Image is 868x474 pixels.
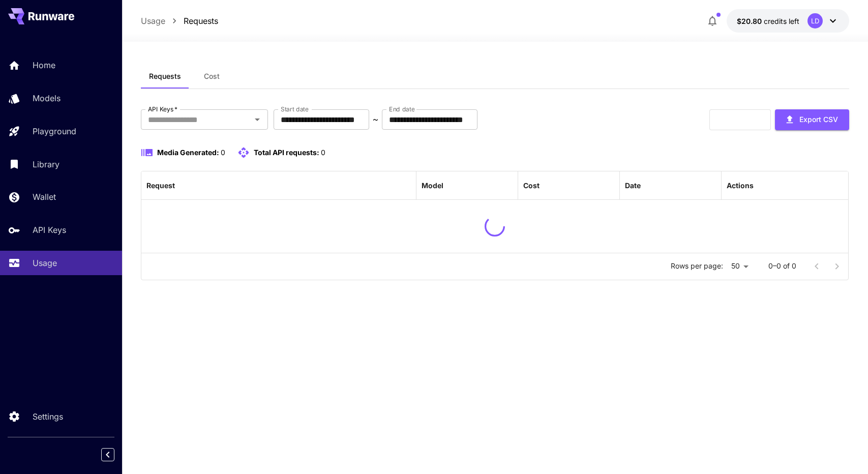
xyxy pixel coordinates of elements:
[33,92,61,104] p: Models
[737,17,764,25] span: $20.80
[33,257,57,269] p: Usage
[727,181,754,190] div: Actions
[149,72,181,81] span: Requests
[321,148,325,157] span: 0
[768,261,796,271] p: 0–0 of 0
[33,125,76,137] p: Playground
[807,13,823,28] div: LD
[184,15,218,27] a: Requests
[148,105,177,113] label: API Keys
[422,181,443,190] div: Model
[33,158,59,170] p: Library
[764,17,799,25] span: credits left
[523,181,540,190] div: Cost
[33,59,55,71] p: Home
[373,113,378,126] p: ~
[727,9,849,33] button: $20.7968LD
[33,410,63,423] p: Settings
[221,148,225,157] span: 0
[254,148,319,157] span: Total API requests:
[33,191,56,203] p: Wallet
[141,15,218,27] nav: breadcrumb
[250,112,264,127] button: Open
[775,109,849,130] button: Export CSV
[33,224,66,236] p: API Keys
[671,261,723,271] p: Rows per page:
[157,148,219,157] span: Media Generated:
[141,15,165,27] a: Usage
[204,72,220,81] span: Cost
[101,448,114,461] button: Collapse sidebar
[625,181,641,190] div: Date
[146,181,175,190] div: Request
[737,16,799,26] div: $20.7968
[727,259,752,274] div: 50
[109,446,122,464] div: Collapse sidebar
[389,105,414,113] label: End date
[281,105,309,113] label: Start date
